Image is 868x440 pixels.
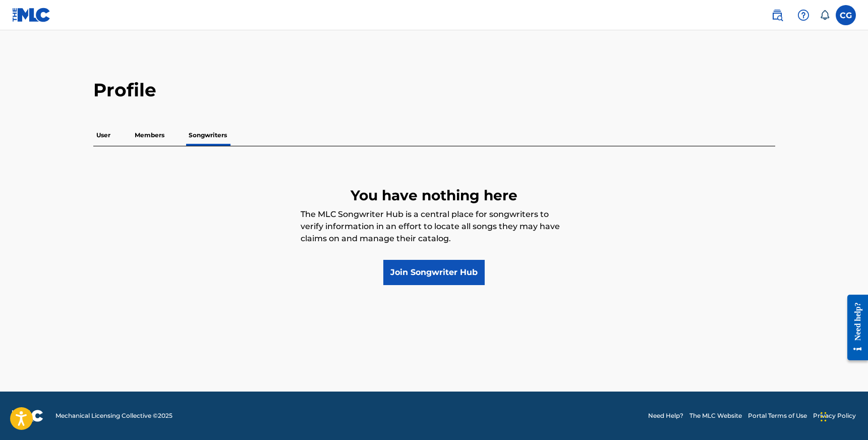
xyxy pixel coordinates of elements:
[767,5,787,25] a: Public Search
[818,392,868,440] iframe: Chat Widget
[383,260,485,285] a: Join Songwriter Hub
[186,125,230,146] p: Songwriters
[351,187,517,204] strong: You have nothing here
[771,9,783,21] img: search
[813,411,856,420] a: Privacy Policy
[836,5,856,25] div: User Menu
[821,402,827,432] div: Drag
[840,287,868,368] iframe: Resource Center
[648,411,683,420] a: Need Help?
[132,125,167,146] p: Members
[12,410,43,422] img: logo
[820,10,830,20] div: Notifications
[93,79,775,101] h2: Profile
[301,208,568,260] p: The MLC Songwriter Hub is a central place for songwriters to verify information in an effort to l...
[797,9,809,21] img: help
[689,411,742,420] a: The MLC Website
[55,411,172,420] span: Mechanical Licensing Collective © 2025
[793,5,814,25] div: Help
[12,8,51,22] img: MLC Logo
[748,411,807,420] a: Portal Terms of Use
[93,125,113,146] p: User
